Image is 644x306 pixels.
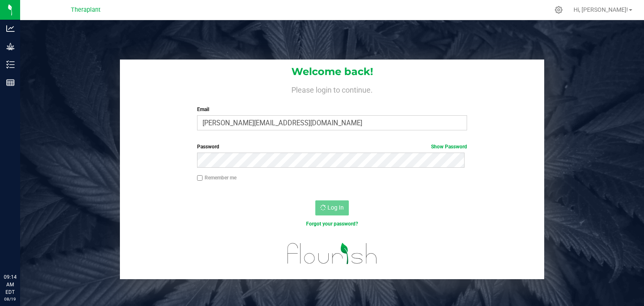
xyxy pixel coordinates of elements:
span: Hi, [PERSON_NAME]! [574,6,628,13]
inline-svg: Analytics [6,24,15,33]
div: Manage settings [553,6,564,14]
p: 09:14 AM EDT [4,273,16,296]
input: Remember me [197,175,203,181]
inline-svg: Grow [6,42,15,51]
label: Email [197,106,467,113]
inline-svg: Inventory [6,60,15,69]
p: 08/19 [4,296,16,302]
h4: Please login to continue. [120,84,544,94]
span: Theraplant [71,6,101,13]
img: flourish_logo.svg [279,236,385,270]
span: Log In [327,204,344,211]
span: Password [197,144,219,150]
h1: Welcome back! [120,66,544,77]
label: Remember me [197,174,236,182]
inline-svg: Reports [6,78,15,87]
a: Forgot your password? [306,221,358,227]
button: Log In [315,200,349,215]
a: Show Password [431,144,467,150]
